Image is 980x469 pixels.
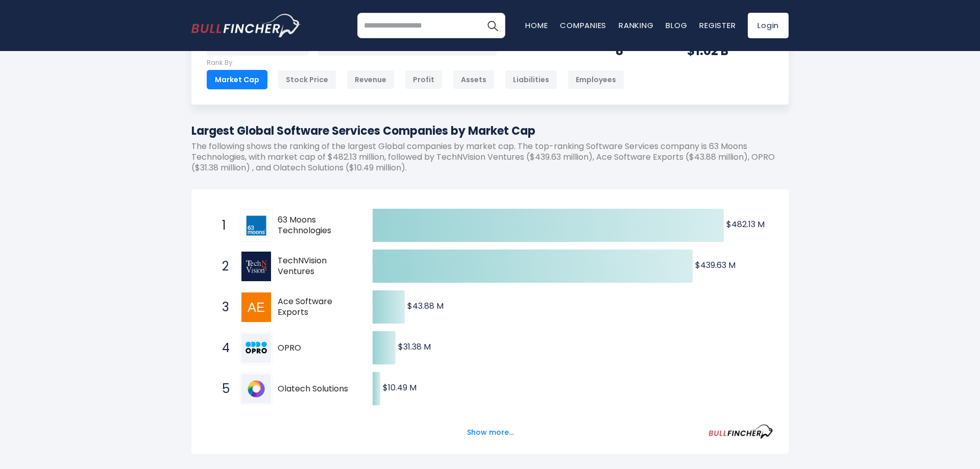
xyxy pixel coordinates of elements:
button: Search [480,13,505,38]
text: $31.38 M [398,341,431,353]
span: 3 [217,299,227,316]
span: 5 [217,380,227,398]
div: Revenue [347,70,395,89]
text: $10.49 M [383,382,416,393]
text: $43.88 M [407,300,444,312]
span: 4 [217,339,227,357]
a: Home [525,20,548,31]
div: Liabilities [505,70,557,89]
div: Stock Price [278,70,336,89]
img: bullfincher logo [191,14,301,37]
span: 63 Moons Technologies [278,215,355,236]
div: Profit [405,70,443,89]
a: Go to homepage [191,14,301,37]
text: $482.13 M [726,218,765,230]
div: Employees [568,70,624,89]
span: OPRO [278,343,355,354]
a: Blog [666,20,687,31]
button: Show more... [461,424,520,441]
a: Ranking [619,20,653,31]
a: Register [699,20,736,31]
img: Ace Software Exports [241,292,271,322]
img: Olatech Solutions [241,374,271,404]
p: The following shows the ranking of the largest Global companies by market cap. The top-ranking So... [191,141,789,173]
div: $1.02 B [687,43,773,59]
a: Login [748,13,789,38]
div: Market Cap [207,70,267,89]
a: Companies [560,20,606,31]
span: Ace Software Exports [278,297,355,318]
span: 1 [217,217,227,234]
img: 63 Moons Technologies [241,211,271,240]
p: Rank By [207,59,624,67]
img: TechNVision Ventures [241,252,271,281]
img: OPRO [241,333,271,363]
span: 2 [217,258,227,275]
div: Assets [453,70,495,89]
h1: Largest Global Software Services Companies by Market Cap [191,122,789,139]
span: Olatech Solutions [278,384,355,394]
span: TechNVision Ventures [278,256,355,277]
text: $439.63 M [695,259,736,271]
